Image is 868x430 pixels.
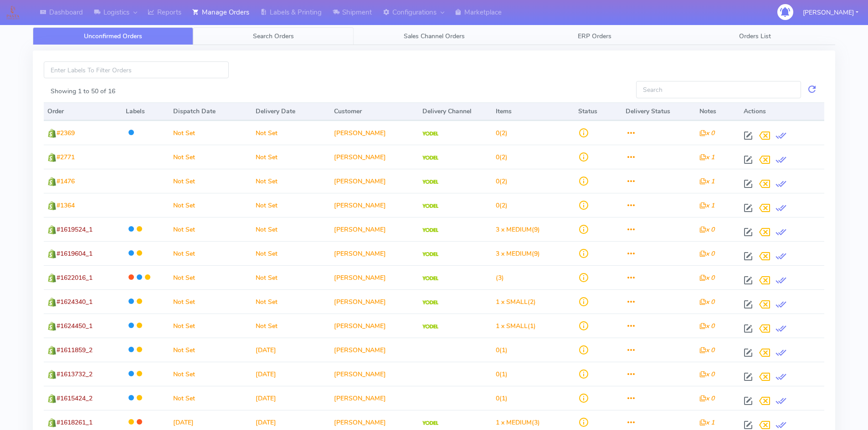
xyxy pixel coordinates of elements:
td: Not Set [169,338,252,362]
span: 0 [496,177,499,186]
span: (2) [496,153,508,162]
td: [PERSON_NAME] [330,338,419,362]
i: x 0 [699,298,714,306]
span: (9) [496,249,540,258]
th: Dispatch Date [169,102,252,121]
span: #1619604_1 [56,249,92,258]
td: Not Set [252,193,330,217]
i: x 0 [699,129,714,137]
i: x 1 [699,418,714,427]
td: [DATE] [252,362,330,386]
td: Not Set [169,314,252,338]
td: Not Set [252,265,330,289]
td: Not Set [169,121,252,145]
td: [PERSON_NAME] [330,289,419,314]
span: 0 [496,370,499,379]
img: Yodel [422,421,438,425]
td: Not Set [169,193,252,217]
span: (2) [496,177,508,186]
span: Orders List [739,32,771,40]
span: 1 x SMALL [496,298,528,306]
i: x 0 [699,322,714,330]
i: x 1 [699,177,714,186]
span: #1613732_2 [56,370,92,379]
th: Notes [696,102,740,121]
img: Yodel [422,156,438,160]
td: Not Set [252,169,330,193]
span: #1476 [56,177,75,186]
img: Yodel [422,204,438,208]
i: x 0 [699,370,714,379]
td: [PERSON_NAME] [330,169,419,193]
span: #1615424_2 [56,394,92,403]
span: 0 [496,346,499,354]
span: #1619524_1 [56,225,92,234]
i: x 0 [699,273,714,282]
span: (1) [496,394,508,403]
span: Sales Channel Orders [404,32,465,40]
img: Yodel [422,300,438,305]
span: 0 [496,394,499,403]
span: 0 [496,201,499,210]
th: Delivery Status [622,102,695,121]
span: 1 x SMALL [496,322,528,330]
span: #1624450_1 [56,322,92,330]
span: 3 x MEDIUM [496,249,532,258]
i: x 0 [699,394,714,403]
img: Yodel [422,132,438,136]
th: Delivery Channel [419,102,492,121]
td: [PERSON_NAME] [330,241,419,265]
td: [PERSON_NAME] [330,145,419,169]
span: 0 [496,129,499,137]
span: (1) [496,322,536,330]
td: [PERSON_NAME] [330,362,419,386]
td: Not Set [252,217,330,241]
i: x 0 [699,249,714,258]
td: [PERSON_NAME] [330,193,419,217]
i: x 0 [699,346,714,354]
span: #1618261_1 [56,418,92,427]
span: (1) [496,346,508,354]
ul: Tabs [33,27,835,45]
span: 0 [496,153,499,162]
td: [PERSON_NAME] [330,265,419,289]
td: Not Set [169,217,252,241]
td: Not Set [169,145,252,169]
span: #1611859_2 [56,346,92,354]
td: Not Set [252,121,330,145]
th: Items [492,102,575,121]
td: [DATE] [252,386,330,410]
label: Showing 1 to 50 of 16 [51,86,115,96]
th: Actions [740,102,824,121]
td: Not Set [169,362,252,386]
td: Not Set [252,289,330,314]
td: Not Set [252,314,330,338]
img: Yodel [422,276,438,281]
img: Yodel [422,252,438,257]
td: [PERSON_NAME] [330,121,419,145]
input: Search [636,81,801,98]
span: 3 x MEDIUM [496,225,532,234]
th: Customer [330,102,419,121]
td: Not Set [169,241,252,265]
span: #2771 [56,153,75,162]
span: (3) [496,273,504,282]
span: ERP Orders [578,32,611,40]
i: x 1 [699,201,714,210]
th: Order [44,102,122,121]
img: Yodel [422,180,438,184]
span: Unconfirmed Orders [84,32,142,40]
img: Yodel [422,324,438,329]
td: [DATE] [252,338,330,362]
td: Not Set [252,145,330,169]
td: [PERSON_NAME] [330,386,419,410]
span: Search Orders [253,32,294,40]
input: Enter Labels To Filter Orders [44,61,229,78]
th: Delivery Date [252,102,330,121]
td: Not Set [169,386,252,410]
span: (3) [496,418,540,427]
button: [PERSON_NAME] [796,3,865,22]
td: Not Set [169,289,252,314]
span: #1622016_1 [56,273,92,282]
span: 1 x MEDIUM [496,418,532,427]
